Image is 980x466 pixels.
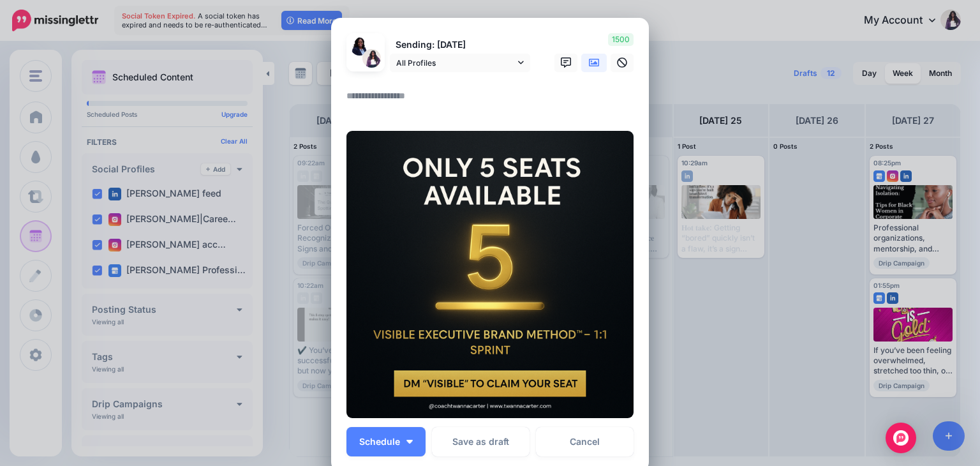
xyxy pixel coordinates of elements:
button: Save as draft [432,427,530,456]
img: AOh14GgRZl8Wp09hFKi170KElp-xBEIImXkZHkZu8KLJnAs96-c-64028.png [362,49,381,68]
a: All Profiles [390,54,530,72]
span: All Profiles [396,56,515,70]
span: 1500 [608,33,634,46]
img: 1IPSU4YS1B4ANGOF5UATF3Y2CGBY4CQN.png [346,131,634,418]
a: Cancel [536,427,634,456]
img: 1753062409949-64027.png [350,37,369,56]
img: arrow-down-white.png [406,440,413,444]
button: Schedule [346,427,426,456]
p: Sending: [DATE] [390,38,530,52]
div: Open Intercom Messenger [886,423,916,453]
span: Schedule [359,437,400,446]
